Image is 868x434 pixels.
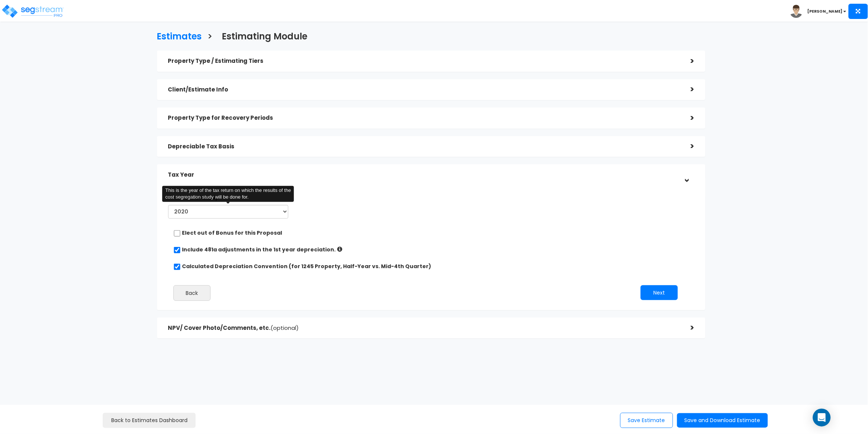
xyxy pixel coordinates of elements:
[168,325,680,331] h5: NPV/ Cover Photo/Comments, etc.
[679,55,694,67] div: >
[168,58,680,64] h5: Property Type / Estimating Tiers
[168,144,680,150] h5: Depreciable Tax Basis
[103,413,196,428] a: Back to Estimates Dashboard
[222,32,308,43] h3: Estimating Module
[620,413,673,428] button: Save Estimate
[182,246,336,253] label: Include 481a adjustments in the 1st year depreciation.
[168,172,680,178] h5: Tax Year
[641,285,678,300] button: Next
[151,24,202,47] a: Estimates
[681,168,692,183] div: >
[808,9,843,14] b: [PERSON_NAME]
[162,186,294,202] div: This is the year of the tax return on which the results of the cost segregation study will be don...
[679,322,694,334] div: >
[157,32,202,43] h3: Estimates
[271,324,299,332] span: (optional)
[168,115,680,121] h5: Property Type for Recovery Periods
[337,247,343,252] i: If checked: Increased depreciation = Aggregated Post-Study (up to Tax Year) – Prior Accumulated D...
[679,141,694,152] div: >
[182,229,282,237] label: Elect out of Bonus for this Proposal
[1,4,64,19] img: logo_pro_r.png
[677,413,768,428] button: Save and Download Estimate
[217,24,308,47] a: Estimating Module
[173,285,211,301] button: Back
[679,84,694,95] div: >
[790,5,803,18] img: avatar.png
[168,87,680,93] h5: Client/Estimate Info
[679,112,694,124] div: >
[182,263,432,270] label: Calculated Depreciation Convention (for 1245 Property, Half-Year vs. Mid-4th Quarter)
[813,409,831,427] div: Open Intercom Messenger
[208,32,213,43] h3: >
